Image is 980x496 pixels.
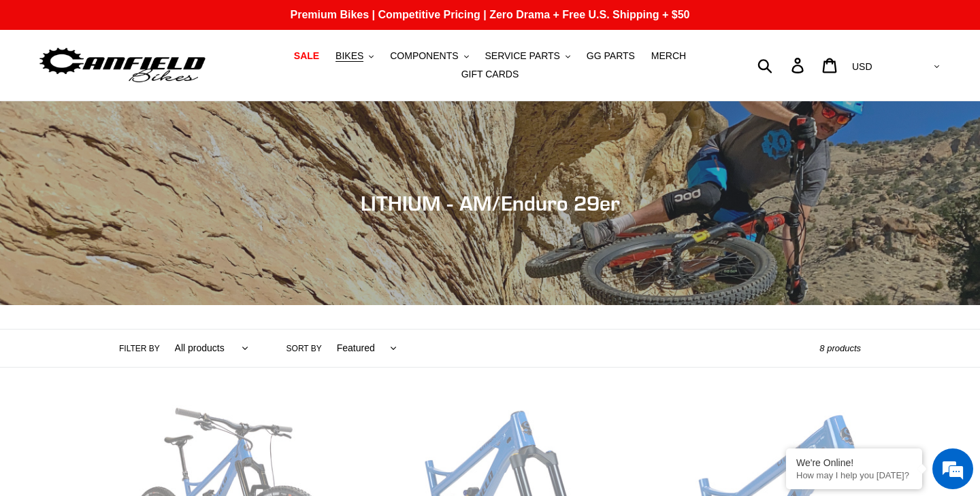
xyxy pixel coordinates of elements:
label: Filter by [119,342,160,355]
a: GG PARTS [580,47,642,65]
button: SERVICE PARTS [478,47,576,65]
span: LITHIUM - AM/Enduro 29er [361,191,620,215]
span: SERVICE PARTS [485,50,559,62]
span: MERCH [651,50,686,62]
button: BIKES [329,47,380,65]
a: SALE [287,47,326,65]
span: SALE [294,50,319,62]
span: GG PARTS [587,50,635,62]
div: We're Online! [796,457,912,468]
img: Canfield Bikes [37,44,208,87]
button: COMPONENTS [383,47,475,65]
p: How may I help you today? [796,470,912,480]
a: GIFT CARDS [455,65,526,84]
span: BIKES [336,50,363,62]
a: MERCH [644,47,693,65]
span: GIFT CARDS [461,69,519,80]
input: Search [765,50,800,80]
label: Sort by [287,342,322,355]
span: COMPONENTS [390,50,458,62]
span: 8 products [819,343,861,353]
